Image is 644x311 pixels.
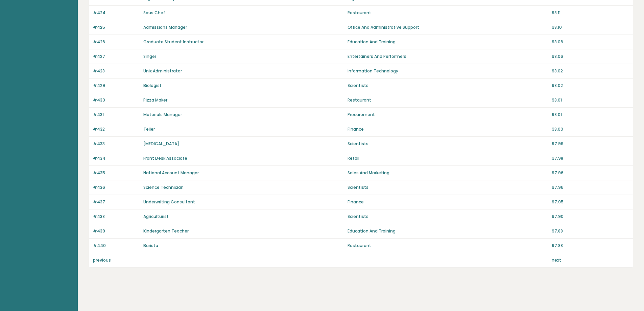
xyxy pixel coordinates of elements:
[93,126,139,132] p: #432
[143,155,187,161] a: Front Desk Associate
[143,141,179,147] a: [MEDICAL_DATA]
[143,68,182,74] a: Unix Administrator
[143,83,162,88] a: Biologist
[348,68,548,74] p: Information Technology
[143,39,204,45] a: Graduate Student Instructor
[552,10,629,16] p: 98.11
[348,199,548,205] p: Finance
[143,199,195,205] a: Underwriting Consultant
[552,199,629,205] p: 97.95
[143,97,167,103] a: Pizza Maker
[348,39,548,45] p: Education And Training
[552,24,629,30] p: 98.10
[552,141,629,147] p: 97.99
[348,24,548,30] p: Office And Administrative Support
[552,68,629,74] p: 98.02
[348,155,548,161] p: Retail
[93,257,111,263] a: previous
[348,126,548,132] p: Finance
[348,97,548,103] p: Restaurant
[93,83,139,89] p: #429
[552,257,561,263] a: next
[93,53,139,60] p: #427
[552,53,629,60] p: 98.06
[93,228,139,234] p: #439
[143,170,199,176] a: National Account Manager
[143,10,165,16] a: Sous Chef
[348,10,548,16] p: Restaurant
[552,83,629,89] p: 98.02
[348,83,548,89] p: Scientists
[348,53,548,60] p: Entertainers And Performers
[348,243,548,249] p: Restaurant
[348,112,548,118] p: Procurement
[93,243,139,249] p: #440
[348,141,548,147] p: Scientists
[143,228,189,234] a: Kindergarten Teacher
[143,243,158,248] a: Barista
[552,126,629,132] p: 98.00
[552,155,629,161] p: 97.98
[552,214,629,220] p: 97.90
[93,24,139,30] p: #425
[93,141,139,147] p: #433
[93,214,139,220] p: #438
[93,184,139,191] p: #436
[552,97,629,103] p: 98.01
[143,214,169,219] a: Agriculturist
[348,170,548,176] p: Sales And Marketing
[93,170,139,176] p: #435
[143,184,184,190] a: Science Technician
[93,97,139,103] p: #430
[93,10,139,16] p: #424
[93,155,139,161] p: #434
[143,112,182,117] a: Materials Manager
[552,184,629,191] p: 97.96
[552,228,629,234] p: 97.88
[93,199,139,205] p: #437
[143,126,155,132] a: Teller
[552,39,629,45] p: 98.06
[93,39,139,45] p: #426
[93,68,139,74] p: #428
[348,184,548,191] p: Scientists
[552,112,629,118] p: 98.01
[143,24,187,30] a: Admissions Manager
[552,170,629,176] p: 97.96
[552,243,629,249] p: 97.88
[143,53,156,59] a: Singer
[348,214,548,220] p: Scientists
[93,112,139,118] p: #431
[348,228,548,234] p: Education And Training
